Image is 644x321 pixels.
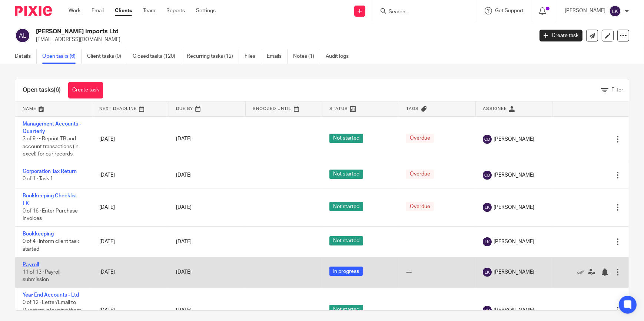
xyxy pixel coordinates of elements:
[176,137,192,142] span: [DATE]
[293,49,320,64] a: Notes (1)
[176,308,192,313] span: [DATE]
[483,237,492,246] img: svg%3E
[245,49,261,64] a: Files
[326,49,354,64] a: Audit logs
[329,202,363,211] span: Not started
[196,7,216,14] a: Settings
[166,7,185,14] a: Reports
[115,7,132,14] a: Clients
[23,208,78,221] span: 0 of 16 · Enter Purchase Invoices
[494,268,534,276] span: [PERSON_NAME]
[15,49,37,64] a: Details
[23,169,77,174] a: Corporation Tax Return
[406,238,468,245] div: ---
[54,87,61,93] span: (6)
[609,5,621,17] img: svg%3E
[23,262,39,267] a: Payroll
[68,82,103,98] a: Create task
[253,107,292,111] span: Snoozed Until
[388,9,455,16] input: Search
[495,8,524,13] span: Get Support
[176,205,192,210] span: [DATE]
[23,239,79,252] span: 0 of 4 · Inform client task started
[133,49,181,64] a: Closed tasks (120)
[176,173,192,178] span: [DATE]
[483,171,492,180] img: svg%3E
[483,203,492,212] img: svg%3E
[69,7,80,14] a: Work
[483,135,492,144] img: svg%3E
[23,121,81,134] a: Management Accounts - Quarterly
[540,30,582,41] a: Create task
[329,134,363,143] span: Not started
[494,238,534,245] span: [PERSON_NAME]
[143,7,155,14] a: Team
[23,231,54,237] a: Bookkeeping
[92,162,169,188] td: [DATE]
[187,49,239,64] a: Recurring tasks (12)
[42,49,82,64] a: Open tasks (6)
[15,6,52,16] img: Pixie
[176,239,192,244] span: [DATE]
[329,305,363,314] span: Not started
[565,7,605,14] p: [PERSON_NAME]
[92,7,104,14] a: Email
[176,270,192,275] span: [DATE]
[23,193,80,206] a: Bookkeeping Checklist - LK
[36,36,528,43] p: [EMAIL_ADDRESS][DOMAIN_NAME]
[611,87,623,93] span: Filter
[92,257,169,287] td: [DATE]
[267,49,288,64] a: Emails
[483,306,492,315] img: svg%3E
[494,307,534,314] span: [PERSON_NAME]
[23,292,79,298] a: Year End Accounts - Ltd
[406,307,468,314] div: ---
[87,49,127,64] a: Client tasks (0)
[23,176,53,181] span: 0 of 1 · Task 1
[494,136,534,143] span: [PERSON_NAME]
[330,107,348,111] span: Status
[92,116,169,162] td: [DATE]
[329,236,363,245] span: Not started
[406,107,419,111] span: Tags
[92,227,169,257] td: [DATE]
[406,170,434,179] span: Overdue
[15,28,30,43] img: svg%3E
[577,268,588,276] a: Mark as done
[406,202,434,211] span: Overdue
[36,28,430,36] h2: [PERSON_NAME] Imports Ltd
[329,267,363,276] span: In progress
[406,134,434,143] span: Overdue
[494,204,534,211] span: [PERSON_NAME]
[23,270,60,282] span: 11 of 13 · Payroll submission
[23,86,61,94] h1: Open tasks
[329,170,363,179] span: Not started
[483,268,492,277] img: svg%3E
[23,136,79,157] span: 3 of 9 · • Reprint TB and account transactions (in excel) for our records.
[406,268,468,276] div: ---
[92,188,169,227] td: [DATE]
[494,171,534,179] span: [PERSON_NAME]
